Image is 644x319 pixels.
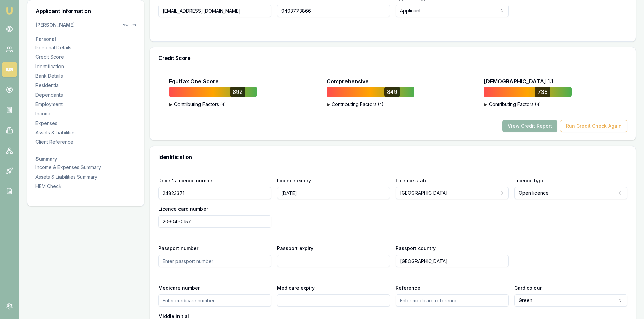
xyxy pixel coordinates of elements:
[35,8,136,14] h3: Applicant Information
[158,294,271,307] input: Enter medicare number
[535,87,550,97] div: 738
[514,285,542,291] label: Card colour
[35,183,136,190] div: HEM Check
[484,101,572,108] button: ▶Contributing Factors(4)
[169,101,173,108] span: ▶
[158,55,627,61] h3: Credit Score
[277,285,315,291] label: Medicare expiry
[277,245,313,251] label: Passport expiry
[514,178,545,183] label: Licence type
[5,7,14,15] img: emu-icon-u.png
[35,63,136,70] div: Identification
[158,285,200,291] label: Medicare number
[123,22,136,28] div: switch
[35,129,136,136] div: Assets & Liabilities
[35,174,136,180] div: Assets & Liabilities Summary
[378,102,383,107] span: ( 4 )
[220,102,226,107] span: ( 4 )
[35,37,136,42] h3: Personal
[396,294,509,307] input: Enter medicare reference
[560,120,627,132] button: Run Credit Check Again
[35,44,136,51] div: Personal Details
[35,54,136,60] div: Credit Score
[158,313,189,319] label: Middle initial
[35,110,136,117] div: Income
[384,87,400,97] div: 849
[396,178,428,183] label: Licence state
[396,285,420,291] label: Reference
[35,22,75,28] div: [PERSON_NAME]
[158,255,271,267] input: Enter passport number
[35,139,136,145] div: Client Reference
[277,5,390,17] input: 0431 234 567
[35,120,136,127] div: Expenses
[277,178,311,183] label: Licence expiry
[35,73,136,79] div: Bank Details
[158,245,198,251] label: Passport number
[230,87,245,97] div: 892
[484,77,553,85] p: [DEMOGRAPHIC_DATA] 1.1
[158,206,208,212] label: Licence card number
[396,245,436,251] label: Passport country
[158,215,271,228] input: Enter driver's licence card number
[502,120,557,132] button: View Credit Report
[158,154,627,160] h3: Identification
[396,255,509,267] input: Enter passport country
[484,101,487,108] span: ▶
[35,82,136,89] div: Residential
[535,102,541,107] span: ( 4 )
[158,187,271,199] input: Enter driver's licence number
[327,101,330,108] span: ▶
[327,101,414,108] button: ▶Contributing Factors(4)
[327,77,369,85] p: Comprehensive
[35,91,136,98] div: Dependants
[169,77,219,85] p: Equifax One Score
[35,164,136,171] div: Income & Expenses Summary
[158,178,214,183] label: Driver's licence number
[35,101,136,108] div: Employment
[35,157,136,161] h3: Summary
[169,101,257,108] button: ▶Contributing Factors(4)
